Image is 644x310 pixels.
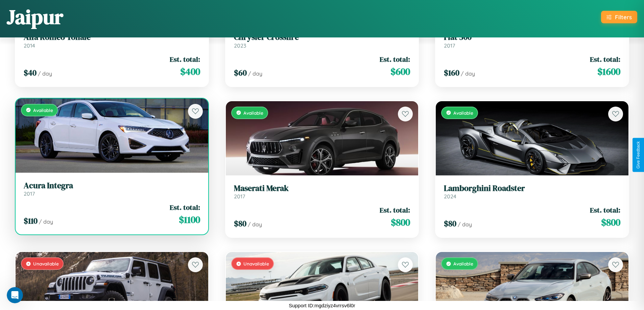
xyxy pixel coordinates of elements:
[461,70,475,77] span: / day
[444,193,456,200] span: 2024
[234,218,246,229] span: $ 80
[24,190,35,197] span: 2017
[24,42,35,49] span: 2014
[590,54,620,64] span: Est. total:
[170,54,200,64] span: Est. total:
[24,181,200,197] a: Acura Integra2017
[615,13,632,21] div: Filters
[243,261,269,266] span: Unavailable
[391,216,410,229] span: $ 800
[636,141,641,169] div: Give Feedback
[444,32,620,42] h3: Fiat 500
[444,32,620,49] a: Fiat 5002017
[24,215,38,226] span: $ 110
[590,205,620,215] span: Est. total:
[33,107,53,113] span: Available
[444,184,620,193] h3: Lamborghini Roadster
[453,261,473,266] span: Available
[601,216,620,229] span: $ 800
[180,65,200,78] span: $ 400
[234,184,410,200] a: Maserati Merak2017
[243,110,263,116] span: Available
[444,67,459,78] span: $ 160
[234,193,245,200] span: 2017
[458,221,472,228] span: / day
[380,54,410,64] span: Est. total:
[38,70,52,77] span: / day
[248,70,262,77] span: / day
[601,11,637,23] button: Filters
[444,218,456,229] span: $ 80
[24,67,37,78] span: $ 40
[380,205,410,215] span: Est. total:
[170,202,200,212] span: Est. total:
[24,181,200,191] h3: Acura Integra
[7,3,63,31] h1: Jaipur
[24,32,200,49] a: Alfa Romeo Tonale2014
[597,65,620,78] span: $ 1600
[7,287,23,303] iframe: Intercom live chat
[453,110,473,116] span: Available
[33,261,59,266] span: Unavailable
[248,221,262,228] span: / day
[444,184,620,200] a: Lamborghini Roadster2024
[234,32,410,42] h3: Chrysler Crossfire
[234,42,246,49] span: 2023
[444,42,455,49] span: 2017
[390,65,410,78] span: $ 600
[39,218,53,225] span: / day
[24,32,200,42] h3: Alfa Romeo Tonale
[289,301,355,310] p: Support ID: mgdziyz4vrrsv6l0r
[234,32,410,49] a: Chrysler Crossfire2023
[234,67,247,78] span: $ 60
[179,213,200,226] span: $ 1100
[234,184,410,193] h3: Maserati Merak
